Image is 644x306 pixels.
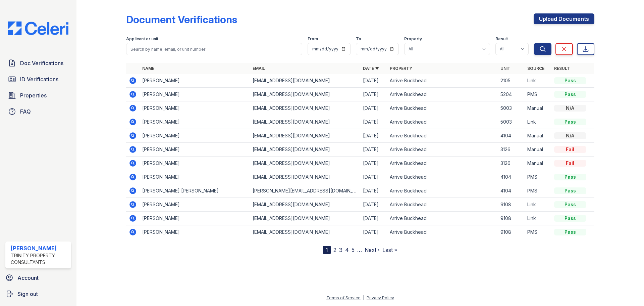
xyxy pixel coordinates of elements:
td: 4104 [498,170,525,184]
span: ID Verifications [20,75,58,83]
td: [EMAIL_ADDRESS][DOMAIN_NAME] [250,101,360,115]
td: Arrive Buckhead [387,198,497,212]
a: Source [527,66,544,71]
a: Upload Documents [534,13,594,24]
div: | [363,295,364,300]
td: [PERSON_NAME] [140,212,250,225]
a: Result [554,66,570,71]
td: [DATE] [360,101,387,115]
td: [PERSON_NAME] [140,225,250,239]
a: ID Verifications [5,73,71,86]
img: CE_Logo_Blue-a8612792a0a2168367f1c8372b55b34899dd931a85d93a1a3d3e32e68fde9ad4.png [3,21,74,35]
td: [DATE] [360,225,387,239]
td: PMS [525,170,551,184]
td: [DATE] [360,170,387,184]
a: Sign out [3,287,74,301]
a: 3 [339,247,342,253]
td: Link [525,198,551,212]
td: Arrive Buckhead [387,157,497,170]
span: Sign out [17,290,38,298]
td: 4104 [498,129,525,143]
td: [PERSON_NAME] [140,74,250,88]
td: [EMAIL_ADDRESS][DOMAIN_NAME] [250,225,360,239]
label: Property [404,36,422,42]
td: [EMAIL_ADDRESS][DOMAIN_NAME] [250,198,360,212]
td: Manual [525,129,551,143]
td: 9108 [498,225,525,239]
td: 4104 [498,184,525,198]
a: Email [253,66,265,71]
label: From [308,36,318,42]
td: Arrive Buckhead [387,170,497,184]
td: [PERSON_NAME] [140,157,250,170]
td: [DATE] [360,74,387,88]
label: Result [495,36,508,42]
td: Manual [525,157,551,170]
td: [EMAIL_ADDRESS][DOMAIN_NAME] [250,129,360,143]
div: Pass [554,229,586,235]
a: Date ▼ [363,66,379,71]
td: Link [525,115,551,129]
td: PMS [525,225,551,239]
div: Trinity Property Consultants [11,252,68,266]
td: [DATE] [360,129,387,143]
td: Arrive Buckhead [387,129,497,143]
td: [PERSON_NAME] [140,198,250,212]
span: Properties [20,91,47,99]
td: [EMAIL_ADDRESS][DOMAIN_NAME] [250,88,360,101]
div: 1 [323,246,331,254]
td: 5204 [498,88,525,101]
td: [EMAIL_ADDRESS][DOMAIN_NAME] [250,212,360,225]
div: Pass [554,77,586,84]
td: [DATE] [360,115,387,129]
td: [DATE] [360,157,387,170]
td: Arrive Buckhead [387,88,497,101]
td: 9108 [498,198,525,212]
a: Next › [365,247,380,253]
td: Arrive Buckhead [387,143,497,157]
div: Fail [554,146,586,153]
a: 2 [333,247,336,253]
a: Doc Verifications [5,56,71,70]
td: 5003 [498,101,525,115]
td: [DATE] [360,212,387,225]
div: Pass [554,91,586,98]
td: Arrive Buckhead [387,184,497,198]
td: Link [525,212,551,225]
div: Pass [554,215,586,222]
td: 9108 [498,212,525,225]
a: 4 [345,247,349,253]
a: Name [142,66,154,71]
td: [PERSON_NAME] [140,88,250,101]
td: [PERSON_NAME] [140,143,250,157]
td: [EMAIL_ADDRESS][DOMAIN_NAME] [250,157,360,170]
label: To [356,36,361,42]
td: 2105 [498,74,525,88]
td: 3126 [498,157,525,170]
div: Pass [554,201,586,208]
td: [PERSON_NAME] [PERSON_NAME] [140,184,250,198]
div: Pass [554,119,586,125]
td: Manual [525,143,551,157]
a: Property [390,66,412,71]
a: 5 [352,247,355,253]
td: Arrive Buckhead [387,101,497,115]
div: Pass [554,187,586,194]
div: Fail [554,160,586,167]
td: 5003 [498,115,525,129]
a: Last » [382,247,397,253]
label: Applicant or unit [126,36,158,42]
div: Document Verifications [126,13,237,26]
td: PMS [525,184,551,198]
a: Privacy Policy [367,295,394,300]
input: Search by name, email, or unit number [126,43,302,55]
div: Pass [554,174,586,180]
td: Arrive Buckhead [387,74,497,88]
td: [DATE] [360,184,387,198]
td: Arrive Buckhead [387,225,497,239]
td: Link [525,74,551,88]
div: [PERSON_NAME] [11,244,68,252]
td: [DATE] [360,198,387,212]
span: Account [17,274,39,282]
